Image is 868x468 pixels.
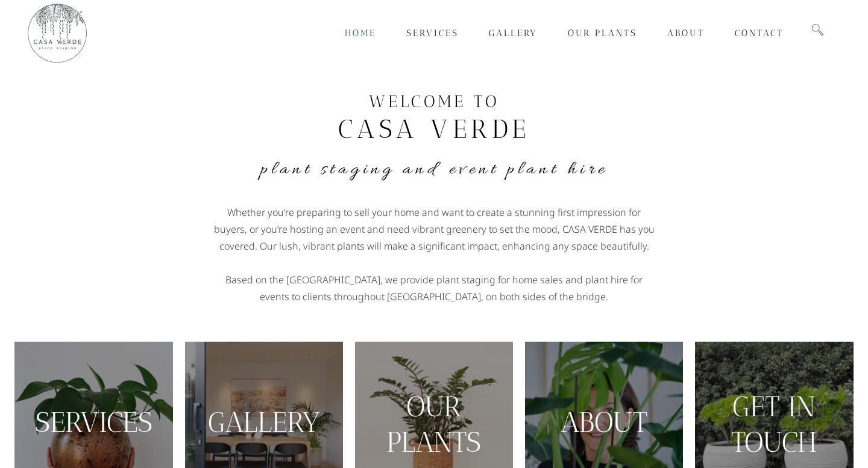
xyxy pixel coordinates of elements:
[561,405,647,439] a: ABOUT
[732,390,816,423] a: GET IN
[667,28,705,38] span: About
[406,390,462,423] a: OUR
[96,113,772,145] h2: CASA VERDE
[386,425,481,459] a: PLANTS
[735,28,784,38] span: Contact
[406,28,459,38] span: Services
[489,28,538,38] span: Gallery
[208,405,320,439] a: GALLERY
[731,425,817,459] a: TOUCH
[96,90,772,113] h3: WELCOME TO
[568,28,637,38] span: Our Plants
[211,271,657,305] p: Based on the [GEOGRAPHIC_DATA], we provide plant staging for home sales and plant hire for events...
[35,405,153,439] a: SERVICES
[96,157,772,182] h4: Plant Staging and Event Plant Hire
[345,28,376,38] span: Home
[211,204,657,254] p: Whether you’re preparing to sell your home and want to create a stunning first impression for buy...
